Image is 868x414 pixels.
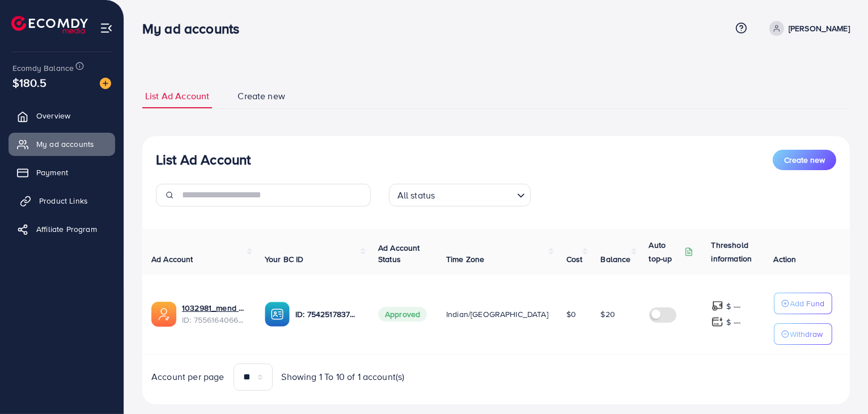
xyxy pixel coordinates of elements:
span: $0 [566,309,576,320]
span: Product Links [39,195,88,206]
p: Threshold information [712,238,767,265]
div: <span class='underline'>1032981_mend skincare_1759306570429</span></br>7556164066071412753 [182,302,247,326]
img: top-up amount [712,316,723,328]
span: ID: 7556164066071412753 [182,314,247,326]
div: Search for option [389,184,531,206]
a: 1032981_mend skincare_1759306570429 [182,302,247,314]
a: [PERSON_NAME] [765,21,850,36]
span: Approved [378,307,427,322]
span: $20 [600,309,615,320]
span: Indian/[GEOGRAPHIC_DATA] [446,309,548,320]
span: Balance [600,254,630,265]
span: Ad Account [151,254,193,265]
p: Withdraw [790,327,823,341]
h3: List Ad Account [156,151,251,168]
p: ID: 7542517837039058961 [295,307,360,321]
span: Ecomdy Balance [12,62,74,74]
span: All status [395,187,438,204]
a: Overview [9,104,115,127]
a: Affiliate Program [9,218,115,240]
img: ic-ba-acc.ded83a64.svg [265,302,290,327]
img: top-up amount [712,300,723,312]
p: $ --- [727,299,741,313]
span: Create new [784,154,825,166]
a: My ad accounts [9,133,115,155]
p: [PERSON_NAME] [789,22,850,35]
h3: My ad accounts [142,20,248,37]
p: Auto top-up [649,238,682,265]
a: Product Links [9,189,115,212]
span: Account per page [151,370,225,383]
img: logo [11,16,88,33]
span: Time Zone [446,254,484,265]
span: Create new [238,90,285,103]
input: Search for option [438,185,512,204]
span: My ad accounts [36,138,94,150]
span: Showing 1 To 10 of 1 account(s) [282,370,405,383]
span: Your BC ID [265,254,304,265]
span: Affiliate Program [36,223,97,235]
span: Cost [566,254,583,265]
span: Overview [36,110,70,121]
span: List Ad Account [145,90,209,103]
img: menu [100,22,113,35]
span: Payment [36,167,68,178]
span: Ad Account Status [378,242,420,265]
iframe: Chat [820,363,859,405]
p: $ --- [727,315,741,329]
img: image [100,78,111,89]
p: Add Fund [790,297,825,310]
span: $180.5 [12,74,46,91]
button: Withdraw [774,323,832,345]
span: Action [774,254,797,265]
img: ic-ads-acc.e4c84228.svg [151,302,176,327]
button: Create new [773,150,836,170]
button: Add Fund [774,293,832,314]
a: Payment [9,161,115,184]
